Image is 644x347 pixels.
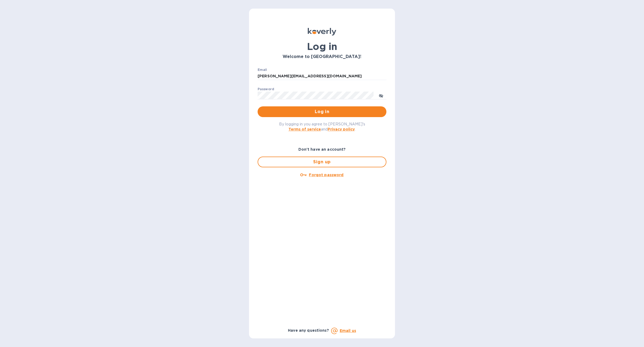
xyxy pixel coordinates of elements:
img: Koverly [308,28,336,35]
input: Enter email address [258,72,386,80]
label: Password [258,88,274,91]
label: Email [258,68,267,71]
span: Sign up [262,159,382,165]
b: Don't have an account? [298,147,346,151]
u: Forgot password [309,173,343,177]
h3: Welcome to [GEOGRAPHIC_DATA]! [258,54,386,59]
button: toggle password visibility [376,90,386,101]
button: Sign up [258,157,386,167]
span: By logging in you agree to [PERSON_NAME]'s and . [279,122,365,131]
button: Log in [258,106,386,117]
a: Privacy policy [328,127,355,131]
span: Log in [262,109,382,115]
a: Terms of service [288,127,321,131]
h1: Log in [258,41,386,52]
b: Have any questions? [288,328,329,332]
a: Email us [340,328,356,333]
